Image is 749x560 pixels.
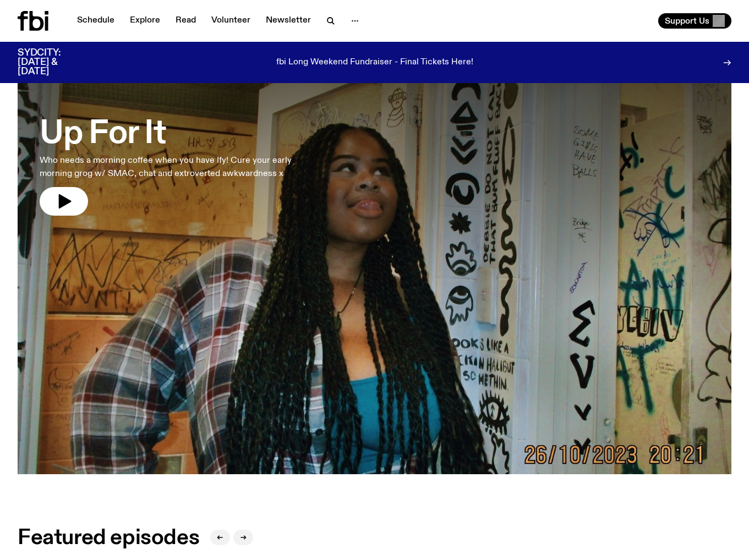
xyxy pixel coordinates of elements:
a: Read [169,13,203,29]
h2: Featured episodes [18,528,199,548]
a: Ify - a Brown Skin girl with black braided twists, looking up to the side with her tongue stickin... [18,73,731,474]
span: Support Us [665,16,709,26]
a: Volunteer [205,13,257,29]
p: Who needs a morning coffee when you have Ify! Cure your early morning grog w/ SMAC, chat and extr... [40,154,321,180]
h3: Up For It [40,119,321,150]
h3: SYDCITY: [DATE] & [DATE] [18,48,88,76]
a: Up For ItWho needs a morning coffee when you have Ify! Cure your early morning grog w/ SMAC, chat... [40,108,321,216]
a: Schedule [70,13,121,29]
button: Support Us [658,13,731,29]
a: Newsletter [259,13,318,29]
a: Explore [123,13,167,29]
p: fbi Long Weekend Fundraiser - Final Tickets Here! [276,58,473,68]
